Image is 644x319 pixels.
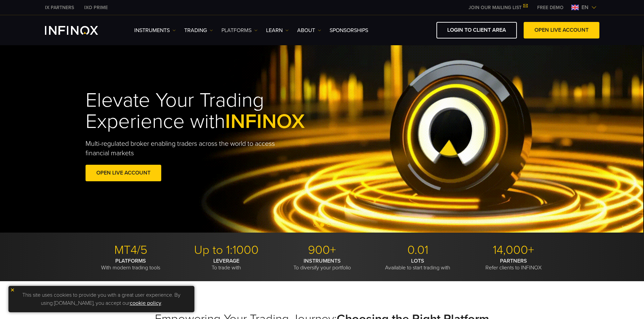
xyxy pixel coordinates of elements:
span: Go to slide 2 [320,223,324,227]
a: Instruments [134,26,176,34]
a: SPONSORSHIPS [330,26,368,34]
p: To diversify your portfolio [277,258,367,271]
a: PLATFORMS [221,26,258,34]
span: INFINOX [225,109,305,134]
a: ABOUT [297,26,321,34]
h1: Elevate Your Trading Experience with [86,90,336,132]
p: MT4/5 [86,243,176,258]
strong: PLATFORMS [115,258,146,264]
strong: LEVERAGE [213,258,239,264]
p: Up to 1:1000 [181,243,272,258]
span: Go to slide 1 [313,223,317,227]
strong: INSTRUMENTS [304,258,341,264]
a: INFINOX [40,4,79,11]
a: OPEN LIVE ACCOUNT [524,22,599,38]
p: Multi-regulated broker enabling traders across the world to access financial markets [86,139,286,158]
a: Learn [266,26,289,34]
span: en [579,3,591,11]
a: INFINOX MENU [532,4,569,11]
a: OPEN LIVE ACCOUNT [86,165,161,181]
a: TRADING [184,26,213,34]
a: cookie policy [130,300,161,307]
p: Refer clients to INFINOX [468,258,559,271]
a: INFINOX Logo [45,26,114,35]
p: 14,000+ [468,243,559,258]
p: Available to start trading with [373,258,463,271]
a: LOGIN TO CLIENT AREA [436,22,517,38]
a: INFINOX [79,4,113,11]
p: With modern trading tools [86,258,176,271]
strong: LOTS [411,258,424,264]
span: Go to slide 3 [327,223,331,227]
strong: PARTNERS [500,258,527,264]
img: yellow close icon [10,288,15,292]
a: JOIN OUR MAILING LIST [463,5,532,10]
p: 900+ [277,243,367,258]
p: To trade with [181,258,272,271]
p: 0.01 [373,243,463,258]
p: This site uses cookies to provide you with a great user experience. By using [DOMAIN_NAME], you a... [12,289,191,309]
